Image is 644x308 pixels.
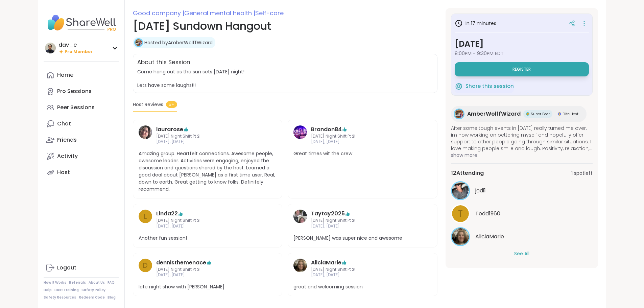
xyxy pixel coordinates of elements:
span: jodi1 [475,187,486,195]
a: Redeem Code [79,295,105,300]
a: Friends [44,132,119,148]
a: Peer Sessions [44,99,119,116]
button: Share this session [455,79,514,93]
div: Logout [57,264,76,271]
span: 5+ [166,101,177,108]
span: AliciaMarie [475,233,504,241]
span: General mental health | [184,9,255,17]
a: AmberWolffWizardAmberWolffWizardSuper PeerSuper PeerElite HostElite Host [451,106,587,122]
a: Safety Resources [44,295,76,300]
a: AliciaMarieAliciaMarie [451,227,593,246]
span: [DATE] Night Shift Pt 2! [311,134,414,139]
div: Host [57,169,70,176]
span: Elite Host [563,112,578,117]
img: Elite Host [558,112,561,116]
a: Hosted byAmberWolffWizard [144,39,213,46]
a: Blog [108,295,116,300]
a: Activity [44,148,119,164]
span: [DATE], [DATE] [311,223,414,229]
a: Safety Policy [81,288,105,292]
span: [DATE] Night Shift Pt 2! [311,218,414,223]
a: Host [44,164,119,181]
span: Register [512,67,531,72]
a: jodi1jodi1 [451,181,593,200]
div: Friends [57,136,77,144]
span: Self-care [255,9,284,17]
a: Taytay2025 [311,210,345,218]
a: TTodd1960 [451,204,593,223]
span: Share this session [466,82,514,90]
span: [DATE] Night Shift Pt 2! [156,218,259,223]
span: Amazing group. Heartfelt connections. Awesome people, awesome leader. Activities were engaging, e... [139,150,277,193]
div: Home [57,71,73,79]
a: Host Training [54,288,79,292]
img: dav_e [45,43,56,53]
img: AliciaMarie [293,259,307,272]
div: dav_e [58,41,93,49]
span: great and welcoming session [293,283,432,290]
a: Linda22 [156,210,178,218]
a: Taytay2025 [293,210,307,229]
span: [DATE] Night Shift Pt 2! [311,267,414,273]
span: 8:00PM - 9:30PM EDT [455,50,589,57]
div: Chat [57,120,71,127]
a: Logout [44,260,119,276]
a: d [139,259,152,278]
a: Referrals [69,280,86,285]
h2: About this Session [137,58,190,67]
a: Chat [44,116,119,132]
a: Brandon84 [311,125,342,134]
img: AmberWolffWizard [455,110,463,118]
img: Super Peer [526,112,529,116]
span: [DATE] Night Shift Pt 2! [156,267,259,273]
span: Super Peer [531,112,550,117]
span: Another fun session! [139,235,277,242]
img: jodi1 [452,182,469,199]
span: show more [451,152,593,159]
a: dennisthemenace [156,259,206,267]
span: [DATE] Night Shift Pt 2! [156,134,259,139]
img: Brandon84 [293,125,307,139]
span: [DATE], [DATE] [156,272,259,278]
img: AmberWolffWizard [135,39,142,46]
button: See All [514,250,529,257]
a: About Us [89,280,105,285]
span: Host Reviews [133,101,163,108]
div: Peer Sessions [57,104,95,111]
a: How It Works [44,280,66,285]
img: AliciaMarie [452,228,469,245]
span: [DATE], [DATE] [156,223,259,229]
img: laurarose [139,125,152,139]
img: ShareWell Nav Logo [44,11,119,34]
span: late night show with [PERSON_NAME] [139,283,277,290]
a: AliciaMarie [293,259,307,278]
img: ShareWell Logomark [455,82,463,90]
span: After some tough events in [DATE] really turned me over, im now working on bettering myself and h... [451,125,593,152]
h1: [DATE] Sundown Hangout [133,18,437,34]
span: [DATE], [DATE] [156,139,259,145]
a: laurarose [156,125,183,134]
h3: in 17 minutes [455,19,496,27]
span: T [458,207,463,220]
a: Pro Sessions [44,83,119,99]
a: L [139,210,152,229]
a: AliciaMarie [311,259,341,267]
a: Home [44,67,119,83]
span: Pro Member [65,49,93,55]
button: Register [455,62,589,76]
span: d [143,260,148,270]
img: Taytay2025 [293,210,307,223]
span: [DATE], [DATE] [311,139,414,145]
span: L [144,211,147,221]
span: Good company | [133,9,184,17]
span: [DATE], [DATE] [311,272,414,278]
span: [PERSON_NAME] was super nice and awesome [293,235,432,242]
a: Help [44,288,52,292]
div: Activity [57,152,78,160]
h3: [DATE] [455,38,589,50]
a: FAQ [108,280,115,285]
div: Pro Sessions [57,88,92,95]
span: Come hang out as the sun sets [DATE] night! Lets have some laughs!!! [137,68,244,89]
span: Todd1960 [475,210,500,218]
span: AmberWolffWizard [467,110,521,118]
